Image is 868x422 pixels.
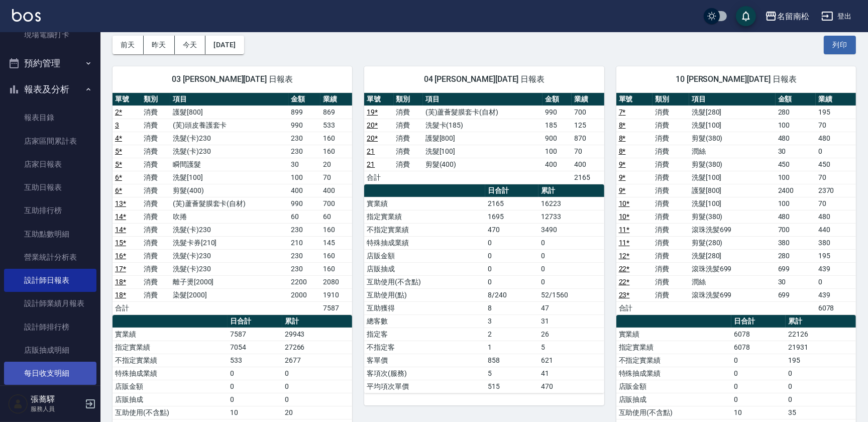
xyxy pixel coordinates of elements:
th: 累計 [538,184,604,197]
td: 1 [485,341,538,354]
td: 0 [228,393,282,406]
td: 35 [786,406,856,419]
td: 450 [776,158,816,171]
td: (芙)頭皮養護套卡 [170,119,289,132]
td: 1910 [320,288,352,301]
th: 類別 [141,93,170,106]
th: 單號 [616,93,653,106]
a: 營業統計分析表 [4,246,96,269]
td: 消費 [141,145,170,158]
td: 消費 [141,288,170,301]
a: 設計師業績月報表 [4,292,96,315]
td: 2400 [776,184,816,197]
td: 0 [538,236,604,249]
td: 280 [776,105,816,119]
td: 160 [320,145,352,158]
td: 剪髮(380) [689,210,776,223]
a: 互助點數明細 [4,223,96,246]
td: 6078 [731,341,786,354]
td: 剪髮(400) [423,158,543,171]
td: 160 [320,132,352,145]
td: 0 [485,236,538,249]
td: 洗髮[280] [689,105,776,119]
td: 20 [320,158,352,171]
td: 洗髮(卡)230 [170,223,289,236]
td: 100 [289,171,320,184]
button: 名留南松 [761,6,813,27]
h5: 張蕎驛 [31,394,82,404]
td: 400 [542,158,572,171]
td: 消費 [141,158,170,171]
td: 消費 [653,197,689,210]
th: 日合計 [228,315,282,328]
td: 10 [228,406,282,419]
td: 870 [572,132,604,145]
td: 染髮[2000] [170,288,289,301]
td: 洗髮[100] [689,119,776,132]
button: save [736,6,756,26]
td: 離子燙[2000] [170,275,289,288]
img: Person [8,394,28,414]
td: 30 [289,158,320,171]
td: 29943 [282,328,353,341]
table: a dense table [364,184,604,393]
td: 護髮[800] [689,184,776,197]
td: 0 [731,393,786,406]
td: 店販金額 [113,380,228,393]
td: 實業績 [113,328,228,341]
td: 60 [289,210,320,223]
td: 0 [282,380,353,393]
td: 滾珠洗髪699 [689,262,776,275]
td: 消費 [141,275,170,288]
td: 消費 [653,158,689,171]
td: 互助使用(不含點) [616,406,731,419]
td: 5 [485,367,538,380]
td: 消費 [141,119,170,132]
th: 業績 [816,93,856,106]
a: 店販抽成明細 [4,339,96,362]
td: 699 [776,262,816,275]
td: 12733 [538,210,604,223]
table: a dense table [113,93,352,315]
td: 消費 [653,132,689,145]
td: 100 [776,119,816,132]
td: 380 [816,236,856,249]
button: 今天 [175,36,206,54]
td: 400 [572,158,604,171]
th: 日合計 [485,184,538,197]
td: 護髮[800] [170,105,289,119]
td: 2080 [320,275,352,288]
td: 400 [320,184,352,197]
td: 6078 [731,328,786,341]
td: 280 [776,249,816,262]
td: 470 [538,380,604,393]
td: 2165 [572,171,604,184]
button: 昨天 [144,36,175,54]
td: 0 [485,249,538,262]
td: 7054 [228,341,282,354]
td: 0 [228,367,282,380]
a: 21 [367,147,375,155]
td: 店販抽成 [113,393,228,406]
th: 項目 [423,93,543,106]
td: 0 [282,393,353,406]
td: 不指定實業績 [364,223,485,236]
td: 8 [485,301,538,314]
td: 450 [816,158,856,171]
a: 設計師日報表 [4,269,96,292]
td: 消費 [141,132,170,145]
td: 2370 [816,184,856,197]
td: 0 [786,393,856,406]
td: 店販金額 [616,380,731,393]
td: 特殊抽成業績 [616,367,731,380]
td: 2 [485,328,538,341]
td: 0 [538,249,604,262]
span: 10 [PERSON_NAME][DATE] 日報表 [628,74,844,84]
td: 20 [282,406,353,419]
td: 480 [816,210,856,223]
td: 0 [485,275,538,288]
td: 26 [538,328,604,341]
td: 合計 [616,301,653,314]
td: 指定客 [364,328,485,341]
td: 指定實業績 [113,341,228,354]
